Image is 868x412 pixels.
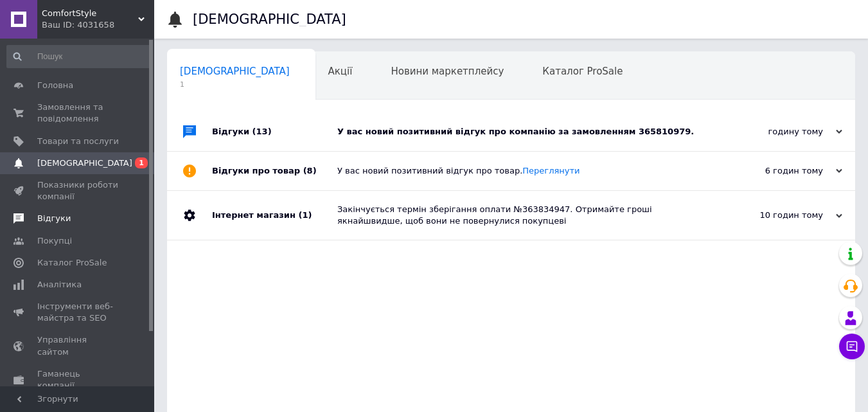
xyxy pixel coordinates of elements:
span: Інструменти веб-майстра та SEO [37,301,119,324]
span: Акції [328,66,353,77]
span: Гаманець компанії [37,368,119,391]
span: Відгуки [37,213,71,224]
span: (1) [298,210,312,220]
div: У вас новий позитивний відгук про товар. [337,165,714,177]
span: [DEMOGRAPHIC_DATA] [37,157,132,169]
span: 1 [135,157,148,168]
span: Аналітика [37,279,82,291]
div: Інтернет магазин [212,191,337,240]
span: Управління сайтом [37,334,119,357]
div: 10 годин тому [714,210,842,221]
h1: [DEMOGRAPHIC_DATA] [193,12,346,27]
span: 1 [180,80,290,89]
span: Каталог ProSale [542,66,623,77]
span: Замовлення та повідомлення [37,102,119,125]
div: годину тому [714,126,842,138]
span: Товари та послуги [37,136,119,147]
div: У вас новий позитивний відгук про компанію за замовленням 365810979. [337,126,714,138]
span: (8) [303,166,317,175]
span: Каталог ProSale [37,257,107,269]
span: ComfortStyle [42,8,138,19]
span: Головна [37,80,73,91]
input: Пошук [6,45,152,68]
span: (13) [252,127,272,136]
div: Відгуки [212,112,337,151]
div: Відгуки про товар [212,152,337,190]
span: Показники роботи компанії [37,179,119,202]
span: Покупці [37,235,72,247]
span: Новини маркетплейсу [391,66,504,77]
div: Ваш ID: 4031658 [42,19,154,31]
div: 6 годин тому [714,165,842,177]
span: [DEMOGRAPHIC_DATA] [180,66,290,77]
button: Чат з покупцем [839,334,865,359]
div: Закінчується термін зберігання оплати №363834947. Отримайте гроші якнайшвидше, щоб вони не поверн... [337,204,714,227]
a: Переглянути [522,166,580,175]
